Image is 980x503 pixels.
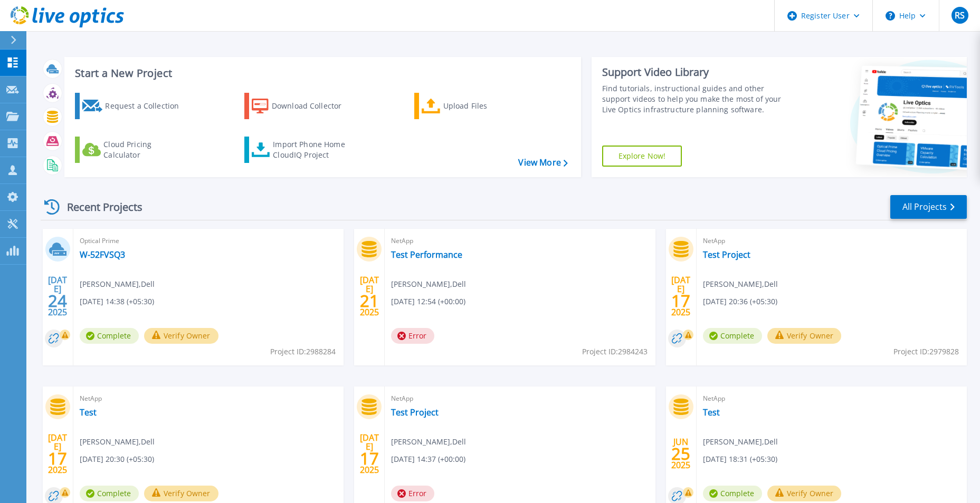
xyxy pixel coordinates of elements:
span: NetApp [391,393,649,404]
div: Import Phone Home CloudIQ Project [273,139,355,160]
a: Cloud Pricing Calculator [75,137,193,163]
a: Upload Files [414,93,532,119]
span: Project ID: 2979828 [893,346,959,357]
span: [PERSON_NAME] , Dell [703,436,778,448]
button: Verify Owner [767,328,842,344]
span: NetApp [391,235,649,247]
a: Download Collector [244,93,362,119]
div: Upload Files [443,95,528,117]
span: 17 [48,454,67,463]
span: [PERSON_NAME] , Dell [80,436,155,448]
button: Verify Owner [767,486,842,501]
span: Project ID: 2984243 [582,346,648,357]
span: [PERSON_NAME] , Dell [703,278,778,290]
span: 17 [671,296,690,305]
span: [DATE] 20:30 (+05:30) [80,453,154,465]
span: 25 [671,449,690,458]
div: [DATE] 2025 [47,434,68,473]
a: Explore Now! [602,146,682,167]
span: [PERSON_NAME] , Dell [391,436,466,448]
span: Complete [80,328,139,344]
span: Optical Prime [80,235,337,247]
span: [DATE] 14:37 (+00:00) [391,453,465,465]
span: [DATE] 20:36 (+05:30) [703,296,777,307]
span: Complete [703,328,762,344]
div: [DATE] 2025 [359,277,379,315]
span: [DATE] 14:38 (+05:30) [80,296,154,307]
div: Find tutorials, instructional guides and other support videos to help you make the most of your L... [602,83,793,115]
a: View More [518,158,567,168]
div: Support Video Library [602,65,793,79]
div: [DATE] 2025 [47,277,68,315]
span: Error [391,328,434,344]
span: NetApp [703,393,960,404]
a: Request a Collection [75,93,193,119]
div: [DATE] 2025 [359,434,379,473]
div: [DATE] 2025 [671,277,691,315]
span: [DATE] 18:31 (+05:30) [703,453,777,465]
span: Error [391,486,434,501]
span: [PERSON_NAME] , Dell [80,278,155,290]
span: Complete [80,486,139,501]
span: NetApp [80,393,337,404]
a: Test Project [703,249,750,260]
div: Recent Projects [41,194,157,220]
h3: Start a New Project [75,67,567,79]
a: W-52FVSQ3 [80,249,125,260]
span: [DATE] 12:54 (+00:00) [391,296,465,307]
span: Project ID: 2988284 [270,346,336,357]
span: 21 [360,296,379,305]
a: All Projects [890,195,967,219]
span: 24 [48,296,67,305]
div: Cloud Pricing Calculator [103,139,188,160]
div: Request a Collection [105,95,189,117]
button: Verify Owner [144,328,218,344]
button: Verify Owner [144,486,218,501]
a: Test Project [391,407,439,418]
span: NetApp [703,235,960,247]
div: JUN 2025 [671,434,691,473]
span: 17 [360,454,379,463]
span: Complete [703,486,762,501]
a: Test [80,407,97,418]
a: Test Performance [391,249,462,260]
span: [PERSON_NAME] , Dell [391,278,466,290]
a: Test [703,407,720,418]
div: Download Collector [272,95,356,117]
span: RS [955,11,965,20]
